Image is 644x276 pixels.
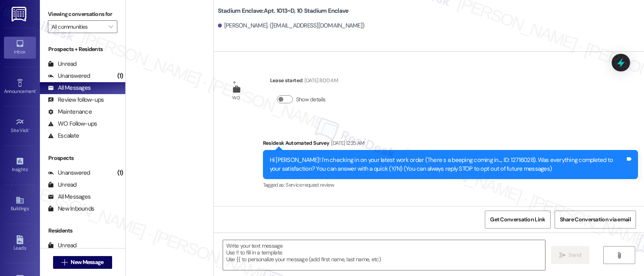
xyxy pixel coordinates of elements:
[48,169,90,177] div: Unanswered
[263,179,638,191] div: Tagged as:
[270,76,338,87] div: Lease started
[4,193,36,215] a: Buildings
[109,24,113,30] i: 
[286,181,334,188] span: Service request review
[48,132,79,140] div: Escalate
[555,211,636,229] button: Share Conversation via email
[569,251,581,259] span: Send
[48,72,90,80] div: Unanswered
[296,95,326,104] label: Show details
[551,246,590,264] button: Send
[48,96,104,104] div: Review follow-ups
[29,126,30,132] span: •
[53,256,112,269] button: New Message
[48,181,77,189] div: Unread
[51,20,105,33] input: All communities
[48,8,117,20] label: Viewing conversations for
[48,120,97,128] div: WO Follow-ups
[48,193,91,201] div: All Messages
[48,84,91,92] div: All Messages
[71,258,103,266] span: New Message
[270,156,625,173] div: Hi [PERSON_NAME]! I'm checking in on your latest work order (There s a beeping coming in..., ID: ...
[560,215,631,224] span: Share Conversation via email
[12,7,28,22] img: ResiDesk Logo
[48,205,94,213] div: New Inbounds
[485,211,550,229] button: Get Conversation Link
[48,108,92,116] div: Maintenance
[40,227,125,235] div: Residents
[28,166,29,171] span: •
[115,167,125,179] div: (1)
[559,252,565,258] i: 
[48,241,77,250] div: Unread
[263,139,638,150] div: Residesk Automated Survey
[40,45,125,53] div: Prospects + Residents
[218,22,365,30] div: [PERSON_NAME]. ([EMAIL_ADDRESS][DOMAIN_NAME])
[302,76,338,85] div: [DATE] 8:00 AM
[616,252,622,258] i: 
[48,60,77,68] div: Unread
[36,87,37,93] span: •
[4,115,36,137] a: Site Visit •
[61,259,67,266] i: 
[40,154,125,162] div: Prospects
[4,37,36,58] a: Inbox
[115,70,125,82] div: (1)
[329,139,364,147] div: [DATE] 12:25 AM
[232,94,240,102] div: WO
[4,154,36,176] a: Insights •
[490,215,545,224] span: Get Conversation Link
[4,233,36,254] a: Leads
[218,7,349,15] b: Stadium Enclave: Apt. 1013~D, 10 Stadium Enclave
